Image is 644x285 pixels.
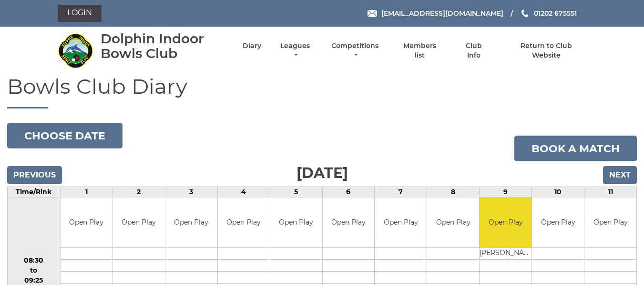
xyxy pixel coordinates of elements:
td: 2 [112,187,165,197]
td: Open Play [427,197,479,247]
td: Time/Rink [8,187,61,197]
a: Email [EMAIL_ADDRESS][DOMAIN_NAME] [368,8,503,19]
span: [EMAIL_ADDRESS][DOMAIN_NAME] [381,9,503,18]
td: Open Play [61,197,112,247]
a: Book a match [514,136,637,161]
a: Login [58,5,102,22]
input: Previous [7,166,62,184]
img: Phone us [521,10,528,17]
a: Phone us 01202 675551 [520,8,577,19]
img: Dolphin Indoor Bowls Club [58,33,93,69]
td: 10 [532,187,584,197]
td: Open Play [480,197,532,247]
a: Competitions [329,41,381,60]
td: 1 [60,187,112,197]
td: 3 [165,187,217,197]
td: 11 [584,187,637,197]
a: Diary [243,41,261,50]
td: 4 [217,187,270,197]
td: 5 [270,187,322,197]
a: Members list [398,41,441,60]
td: 6 [322,187,375,197]
button: Choose date [7,123,123,148]
span: 01202 675551 [534,9,577,18]
td: 9 [480,187,532,197]
td: 8 [427,187,480,197]
td: Open Play [165,197,217,247]
div: Dolphin Indoor Bowls Club [101,31,226,61]
td: [PERSON_NAME] [480,247,532,259]
td: Open Play [323,197,375,247]
a: Club Info [459,41,490,60]
img: Email [368,10,377,17]
td: Open Play [532,197,584,247]
h1: Bowls Club Diary [7,75,637,108]
td: 7 [375,187,427,197]
a: Return to Club Website [506,41,586,60]
td: Open Play [113,197,165,247]
input: Next [603,166,637,184]
td: Open Play [584,197,636,247]
td: Open Play [218,197,270,247]
a: Leagues [278,41,312,60]
td: Open Play [270,197,322,247]
td: Open Play [375,197,427,247]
